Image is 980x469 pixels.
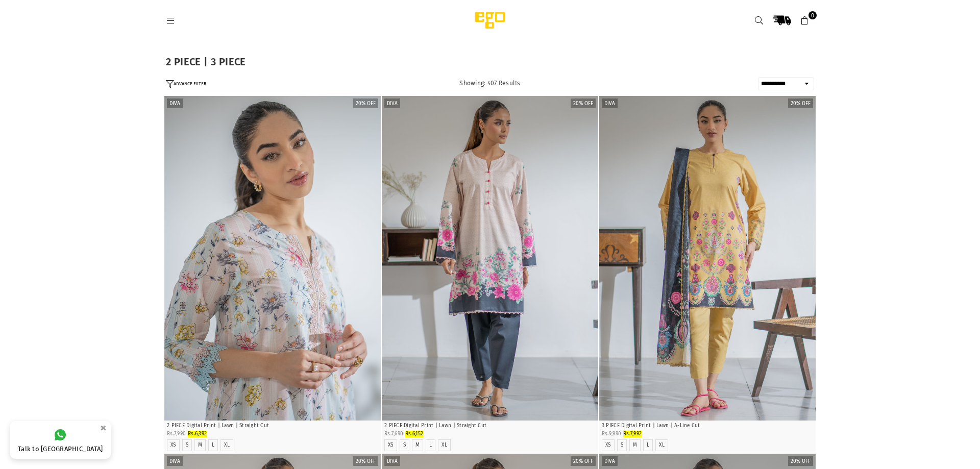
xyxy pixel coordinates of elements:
label: L [212,442,214,449]
p: 2 PIECE Digital Print | Lawn | Straight Cut [384,422,596,430]
span: Rs.6,152 [405,431,423,437]
label: S [186,442,188,449]
a: Menu [161,16,180,24]
label: XS [170,442,176,449]
h1: 2 PIECE | 3 PIECE [166,57,814,67]
img: Interval 2 piece [382,96,598,421]
button: × [97,419,109,436]
label: S [621,442,623,449]
label: 20% off [788,98,813,108]
label: Diva [384,98,400,108]
div: 1 / 4 [599,96,816,421]
label: Diva [167,98,183,108]
a: 1 / 42 / 43 / 44 / 4 [382,96,598,421]
a: 1 / 42 / 43 / 44 / 4 [599,96,816,421]
img: Bonita 2 piece [164,96,381,421]
label: XL [659,442,665,449]
span: Rs.7,690 [384,431,403,437]
label: 20% off [788,456,813,466]
label: XL [442,442,447,449]
img: Charm 3 piece [599,96,816,421]
label: XL [224,442,230,449]
label: M [633,442,637,449]
label: L [429,442,432,449]
img: Ego [447,10,533,31]
label: Diva [602,98,618,108]
a: 0 [796,11,814,30]
a: Talk to [GEOGRAPHIC_DATA] [10,421,111,459]
p: 2 PIECE Digital Print | Lawn | Straight Cut [167,422,378,430]
span: 0 [808,11,817,19]
div: 1 / 4 [382,96,598,421]
a: Search [750,11,768,30]
label: 20% off [571,456,596,466]
span: Rs.7,990 [167,431,186,437]
button: ADVANCE FILTER [166,80,206,88]
label: 20% off [353,456,378,466]
label: Diva [384,456,400,466]
label: S [403,442,406,449]
label: 20% off [571,98,596,108]
label: Diva [167,456,183,466]
label: 20% off [353,98,378,108]
span: Showing: 407 Results [459,80,520,87]
span: Rs.9,990 [602,431,621,437]
label: Diva [602,456,618,466]
label: XS [605,442,611,449]
p: 3 PIECE Digital Print | Lawn | A-Line Cut [602,422,813,430]
label: L [647,442,649,449]
label: M [415,442,420,449]
span: Rs.7,992 [623,431,642,437]
label: XS [388,442,394,449]
div: 2 / 4 [164,96,381,421]
span: Rs.6,392 [188,431,207,437]
label: M [198,442,202,449]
